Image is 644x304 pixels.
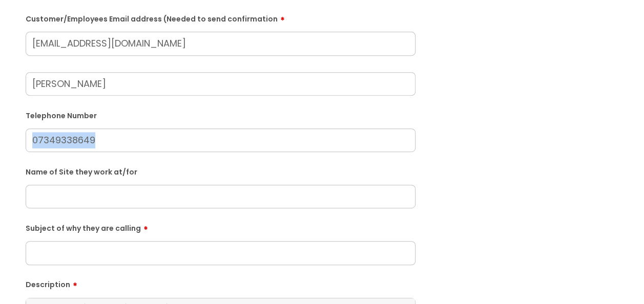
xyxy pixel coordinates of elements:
label: Telephone Number [26,110,416,120]
label: Subject of why they are calling [26,221,416,233]
label: Name of Site they work at/for [26,166,416,177]
label: Description [26,277,416,289]
input: Your Name [26,72,416,96]
input: Email [26,32,416,55]
label: Customer/Employees Email address (Needed to send confirmation [26,11,416,24]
